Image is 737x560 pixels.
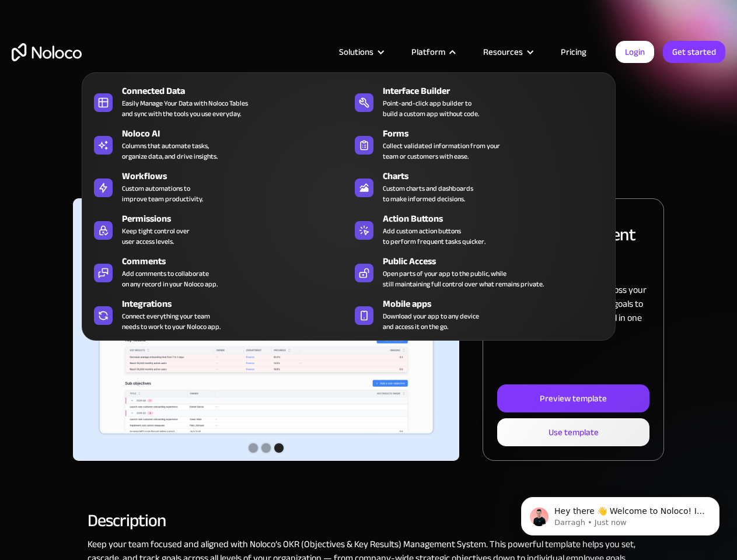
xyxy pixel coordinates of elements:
[383,169,614,183] div: Charts
[349,82,609,121] a: Interface BuilderPoint-and-click app builder tobuild a custom app without code.
[383,311,479,332] span: Download your app to any device and access it on the go.
[383,84,614,98] div: Interface Builder
[122,212,354,226] div: Permissions
[88,295,348,334] a: IntegrationsConnect everything your teamneeds to work to your Noloco app.
[73,198,459,461] div: carousel
[122,127,354,141] div: Noloco AI
[122,268,218,289] div: Add comments to collaborate on any record in your Noloco app.
[122,141,218,162] div: Columns that automate tasks, organize data, and drive insights.
[383,141,500,162] div: Collect validated information from your team or customers with ease.
[383,226,485,247] div: Add custom action buttons to perform frequent tasks quicker.
[497,418,649,446] a: Use template
[616,41,654,63] a: Login
[383,127,614,141] div: Forms
[411,44,445,60] div: Platform
[383,212,614,226] div: Action Buttons
[88,252,348,292] a: CommentsAdd comments to collaborateon any record in your Noloco app.
[122,226,190,247] div: Keep tight control over user access levels.
[349,167,609,206] a: ChartsCustom charts and dashboardsto make informed decisions.
[88,515,649,526] h2: Description
[122,183,203,204] div: Custom automations to improve team productivity.
[383,297,614,311] div: Mobile apps
[383,254,614,268] div: Public Access
[549,425,599,440] div: Use template
[88,82,348,121] a: Connected DataEasily Manage Your Data with Noloco Tablesand sync with the tools you use everyday.
[274,443,284,453] div: Show slide 3 of 3
[349,295,609,334] a: Mobile appsDownload your app to any deviceand access it on the go.
[122,297,354,311] div: Integrations
[339,44,373,60] div: Solutions
[122,169,354,183] div: Workflows
[88,124,348,164] a: Noloco AIColumns that automate tasks,organize data, and drive insights.
[540,391,607,406] div: Preview template
[349,252,609,292] a: Public AccessOpen parts of your app to the public, whilestill maintaining full control over what ...
[122,98,248,119] div: Easily Manage Your Data with Noloco Tables and sync with the tools you use everyday.
[483,44,523,60] div: Resources
[88,209,348,249] a: PermissionsKeep tight control overuser access levels.
[349,209,609,249] a: Action ButtonsAdd custom action buttonsto perform frequent tasks quicker.
[397,44,469,60] div: Platform
[82,56,616,341] nav: Platform
[504,473,737,554] iframe: Intercom notifications message
[469,44,546,60] div: Resources
[383,268,544,289] div: Open parts of your app to the public, while still maintaining full control over what remains priv...
[349,124,609,164] a: FormsCollect validated information from yourteam or customers with ease.
[88,167,348,206] a: WorkflowsCustom automations toimprove team productivity.
[663,41,725,63] a: Get started
[261,443,271,453] div: Show slide 2 of 3
[324,44,397,60] div: Solutions
[122,254,354,268] div: Comments
[12,43,82,61] a: home
[383,98,479,119] div: Point-and-click app builder to build a custom app without code.
[383,183,473,204] div: Custom charts and dashboards to make informed decisions.
[497,384,649,412] a: Preview template
[73,198,120,461] div: previous slide
[122,311,221,332] div: Connect everything your team needs to work to your Noloco app.
[546,44,601,60] a: Pricing
[122,84,354,98] div: Connected Data
[249,443,258,453] div: Show slide 1 of 3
